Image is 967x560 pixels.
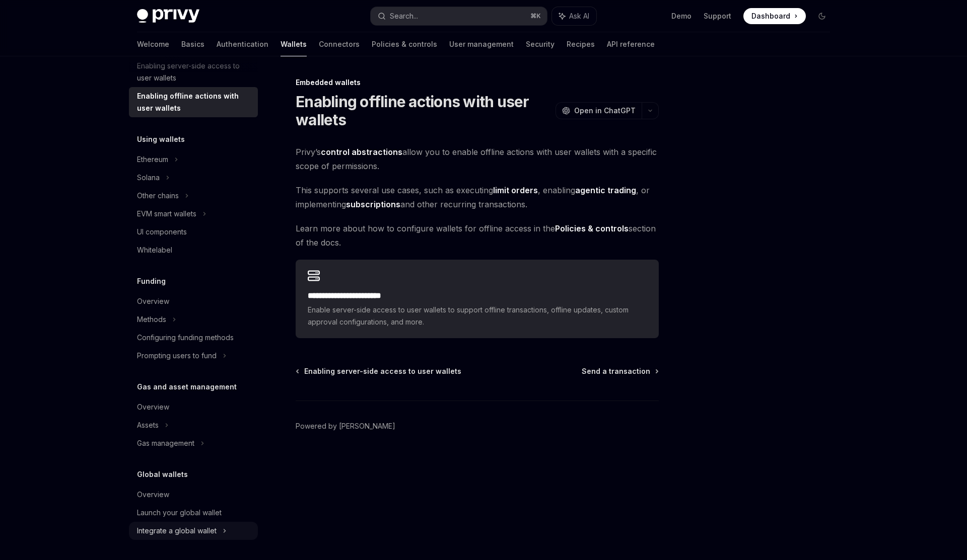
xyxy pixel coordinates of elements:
[390,10,418,22] div: Search...
[129,398,258,416] a: Overview
[129,223,258,241] a: UI components
[296,421,395,431] a: Powered by [PERSON_NAME]
[137,275,166,287] h5: Funding
[137,226,187,238] div: UI components
[137,133,185,145] h5: Using wallets
[371,7,547,25] button: Search...⌘K
[607,32,655,56] a: API reference
[137,32,169,56] a: Welcome
[556,102,642,119] button: Open in ChatGPT
[137,525,217,537] div: Integrate a global wallet
[137,295,169,307] div: Overview
[137,208,196,220] div: EVM smart wallets
[346,199,400,209] strong: subscriptions
[181,32,204,56] a: Basics
[137,401,169,413] div: Overview
[743,8,806,24] a: Dashboard
[569,11,589,21] span: Ask AI
[526,32,555,56] a: Security
[321,147,402,157] a: control abstractions
[704,11,731,21] a: Support
[137,244,172,256] div: Whitelabel
[530,12,541,20] span: ⌘ K
[296,260,659,338] a: **** **** **** **** ****Enable server-side access to user wallets to support offline transactions...
[296,93,551,129] h1: Enabling offline actions with user wallets
[671,11,692,21] a: Demo
[319,32,360,56] a: Connectors
[129,504,258,522] a: Launch your global wallet
[137,90,252,114] div: Enabling offline actions with user wallets
[567,32,595,56] a: Recipes
[493,185,538,195] strong: limit orders
[574,106,636,116] span: Open in ChatGPT
[129,329,258,347] a: Configuring funding methods
[552,7,596,25] button: Ask AI
[129,241,258,259] a: Whitelabel
[137,489,169,501] div: Overview
[217,32,268,56] a: Authentication
[137,153,168,166] div: Ethereum
[555,223,629,233] strong: Policies & controls
[296,145,659,173] span: Privy’s allow you to enable offline actions with user wallets with a specific scope of permissions.
[137,172,160,184] div: Solana
[372,32,437,56] a: Policies & controls
[582,366,658,376] a: Send a transaction
[297,366,461,376] a: Enabling server-side access to user wallets
[304,366,461,376] span: Enabling server-side access to user wallets
[137,350,217,362] div: Prompting users to fund
[129,87,258,117] a: Enabling offline actions with user wallets
[137,190,179,202] div: Other chains
[137,437,194,449] div: Gas management
[137,507,222,519] div: Launch your global wallet
[137,9,199,23] img: dark logo
[281,32,307,56] a: Wallets
[308,304,647,328] span: Enable server-side access to user wallets to support offline transactions, offline updates, custo...
[296,183,659,211] span: This supports several use cases, such as executing , enabling , or implementing and other recurri...
[129,292,258,310] a: Overview
[582,366,650,376] span: Send a transaction
[575,185,636,195] strong: agentic trading
[137,313,166,326] div: Methods
[751,11,790,21] span: Dashboard
[137,381,237,393] h5: Gas and asset management
[137,468,188,481] h5: Global wallets
[449,32,514,56] a: User management
[814,8,830,24] button: Toggle dark mode
[137,332,234,344] div: Configuring funding methods
[296,77,659,88] div: Embedded wallets
[296,221,659,250] span: Learn more about how to configure wallets for offline access in the section of the docs.
[129,486,258,504] a: Overview
[137,419,159,431] div: Assets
